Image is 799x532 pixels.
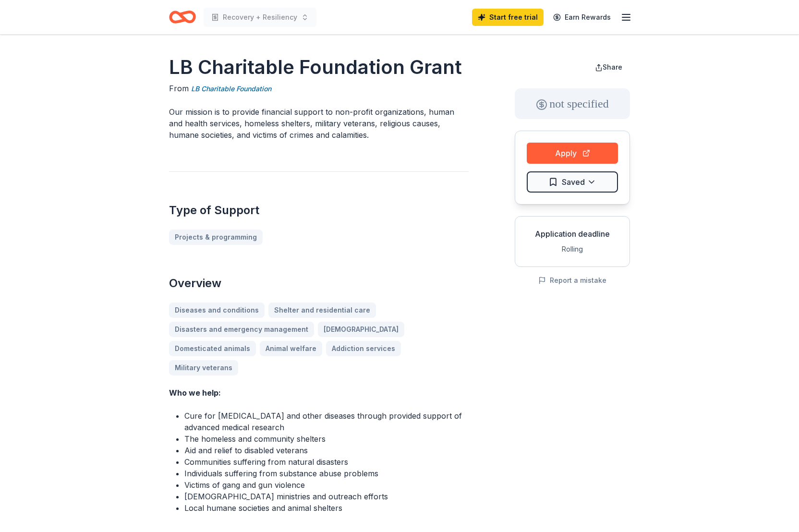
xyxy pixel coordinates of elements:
[169,276,469,291] h2: Overview
[527,171,618,193] button: Saved
[191,83,271,95] a: LB Charitable Foundation
[184,491,469,502] li: [DEMOGRAPHIC_DATA] ministries and outreach efforts
[169,203,469,218] h2: Type of Support
[538,275,606,286] button: Report a mistake
[204,8,316,27] button: Recovery + Resiliency
[169,83,469,95] div: From
[472,9,544,26] a: Start free trial
[547,9,617,26] a: Earn Rewards
[169,6,196,28] a: Home
[527,143,618,164] button: Apply
[223,12,297,23] span: Recovery + Resiliency
[169,388,221,398] strong: Who we help:
[523,243,622,255] div: Rolling
[169,230,263,245] a: Projects & programming
[169,54,469,81] h1: LB Charitable Foundation Grant
[184,502,469,514] li: Local humane societies and animal shelters
[184,468,469,479] li: Individuals suffering from substance abuse problems
[523,228,622,240] div: Application deadline
[515,88,630,119] div: not specified
[562,176,585,188] span: Saved
[184,445,469,456] li: Aid and relief to disabled veterans
[184,456,469,468] li: Communities suffering from natural disasters
[184,433,469,445] li: The homeless and community shelters
[603,63,622,71] span: Share
[184,410,469,433] li: Cure for [MEDICAL_DATA] and other diseases through provided support of advanced medical research
[184,479,469,491] li: Victims of gang and gun violence
[587,58,630,77] button: Share
[169,106,469,141] p: Our mission is to provide financial support to non-profit organizations, human and health service...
